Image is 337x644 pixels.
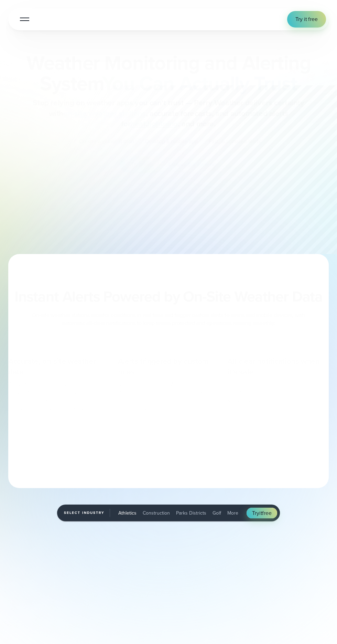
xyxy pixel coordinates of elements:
[287,11,326,28] a: Try it free
[227,509,238,517] span: More
[247,508,277,519] a: Tryitfree
[64,509,110,517] span: Select Industry
[176,509,206,517] span: Parks Districts
[140,507,173,518] button: Construction
[295,15,318,23] span: Try it free
[116,507,139,518] button: Athletics
[259,509,262,517] span: it
[143,509,170,517] span: Construction
[213,509,221,517] span: Golf
[210,507,224,518] button: Golf
[252,509,272,517] span: Try free
[118,509,137,517] span: Athletics
[225,507,241,518] button: More
[173,507,209,518] button: Parks Districts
